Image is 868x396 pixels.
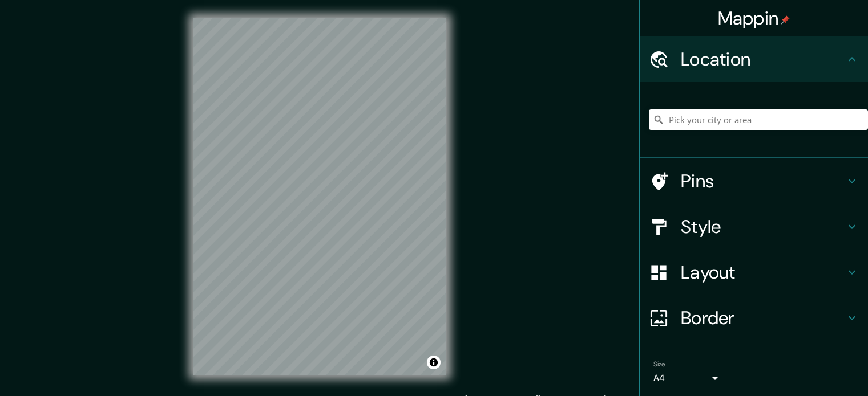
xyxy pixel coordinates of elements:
button: Toggle attribution [427,356,441,369]
h4: Layout [681,261,845,284]
div: A4 [653,369,722,387]
label: Size [653,360,665,369]
input: Pick your city or area [649,109,868,130]
canvas: Map [193,18,446,375]
div: Border [640,295,868,341]
div: Style [640,204,868,250]
div: Layout [640,250,868,295]
h4: Location [681,48,845,71]
h4: Pins [681,170,845,193]
iframe: Help widget launcher [766,352,855,383]
img: pin-icon.png [781,15,790,25]
h4: Mappin [718,7,790,30]
div: Pins [640,158,868,204]
div: Location [640,36,868,82]
h4: Border [681,307,845,329]
h4: Style [681,215,845,238]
